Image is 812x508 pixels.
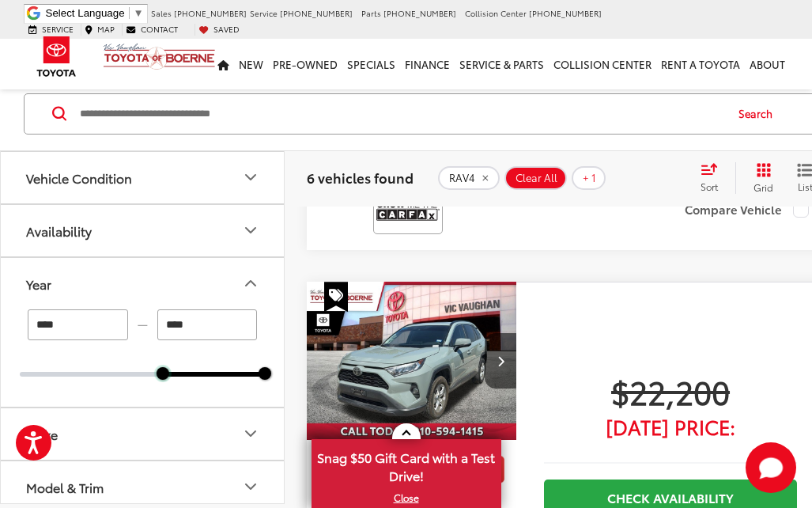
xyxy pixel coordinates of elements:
[46,7,144,19] a: Select Language​
[241,169,260,188] div: Vehicle Condition
[129,7,130,19] span: ​
[504,166,567,190] button: Clear All
[313,441,500,489] span: Snag $50 Gift Card with a Test Drive!
[268,39,342,89] a: Pre-Owned
[241,478,260,497] div: Model & Trim
[1,152,285,203] button: Vehicle ConditionVehicle Condition
[241,222,260,241] div: Availability
[27,31,86,82] img: Toyota
[213,23,240,35] span: Saved
[306,282,518,441] img: 2019 Toyota RAV4 XLE Premium
[25,24,77,35] a: Service
[241,425,260,444] div: Make
[1,408,285,460] button: MakeMake
[723,94,795,134] button: Search
[151,7,172,19] span: Sales
[376,189,440,231] img: View CARFAX report
[583,172,596,184] span: + 1
[97,23,115,35] span: Map
[250,7,278,19] span: Service
[280,7,353,19] span: [PHONE_NUMBER]
[122,24,182,35] a: Contact
[693,162,735,194] button: Select sort value
[746,442,796,493] svg: Start Chat
[26,223,92,238] div: Availability
[529,7,602,19] span: [PHONE_NUMBER]
[685,202,809,218] label: Compare Vehicle
[383,7,456,19] span: [PHONE_NUMBER]
[134,7,144,19] span: ▼
[42,23,74,35] span: Service
[307,168,414,187] span: 6 vehicles found
[26,276,51,291] div: Year
[745,39,790,89] a: About
[361,7,381,19] span: Parts
[26,170,132,185] div: Vehicle Condition
[544,371,797,411] span: $22,200
[465,7,527,19] span: Collision Center
[1,205,285,256] button: AvailabilityAvailability
[516,172,557,184] span: Clear All
[656,39,745,89] a: Rent a Toyota
[26,480,104,495] div: Model & Trim
[1,258,285,309] button: YearYear
[455,39,549,89] a: Service & Parts: Opens in a new tab
[438,166,500,190] button: remove RAV4
[157,309,258,340] input: maximum
[544,419,797,434] span: [DATE] Price:
[306,282,518,440] div: 2019 Toyota RAV4 XLE Premium 0
[141,23,178,35] span: Contact
[81,24,119,35] a: Map
[241,275,260,294] div: Year
[133,318,153,332] span: —
[549,39,656,89] a: Collision Center
[306,282,518,440] a: 2019 Toyota RAV4 XLE Premium2019 Toyota RAV4 XLE Premium2019 Toyota RAV4 XLE Premium2019 Toyota R...
[103,43,216,70] img: Vic Vaughan Toyota of Boerne
[400,39,455,89] a: Finance
[342,39,400,89] a: Specials
[174,7,247,19] span: [PHONE_NUMBER]
[485,333,516,389] button: Next image
[324,282,348,312] span: Special
[46,7,125,19] span: Select Language
[78,95,723,133] input: Search by Make, Model, or Keyword
[234,39,268,89] a: New
[28,309,128,340] input: minimum
[735,162,785,194] button: Grid View
[572,166,606,190] button: + 1
[746,442,796,493] button: Toggle Chat Window
[753,180,773,194] span: Grid
[449,172,475,184] span: RAV4
[213,39,234,89] a: Home
[195,24,244,35] a: My Saved Vehicles
[701,180,718,193] span: Sort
